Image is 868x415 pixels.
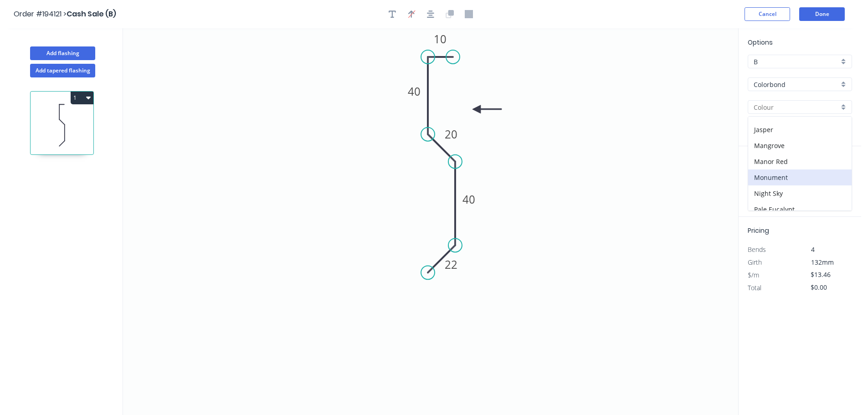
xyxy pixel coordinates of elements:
[748,122,852,138] div: Jasper
[811,258,834,266] span: 132mm
[754,80,839,89] input: Material
[754,57,839,67] input: Price level
[71,92,93,104] button: 1
[408,84,421,99] tspan: 40
[799,7,845,21] button: Done
[30,64,95,77] button: Add tapered flashing
[748,169,852,185] div: Monument
[748,258,762,266] span: Girth
[445,257,457,272] tspan: 22
[123,28,738,415] svg: 0
[745,7,790,21] button: Cancel
[14,9,67,19] span: Order #194121 >
[811,245,815,254] span: 4
[748,245,766,254] span: Bends
[748,38,773,47] span: Options
[748,138,852,154] div: Mangrove
[30,46,95,60] button: Add flashing
[67,9,116,19] span: Cash Sale (B)
[462,192,475,207] tspan: 40
[754,102,839,112] input: Colour
[445,127,457,142] tspan: 20
[748,201,852,217] div: Pale Eucalypt
[748,154,852,169] div: Manor Red
[748,226,769,235] span: Pricing
[434,31,447,46] tspan: 10
[748,271,759,279] span: $/m
[748,185,852,201] div: Night Sky
[748,283,761,292] span: Total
